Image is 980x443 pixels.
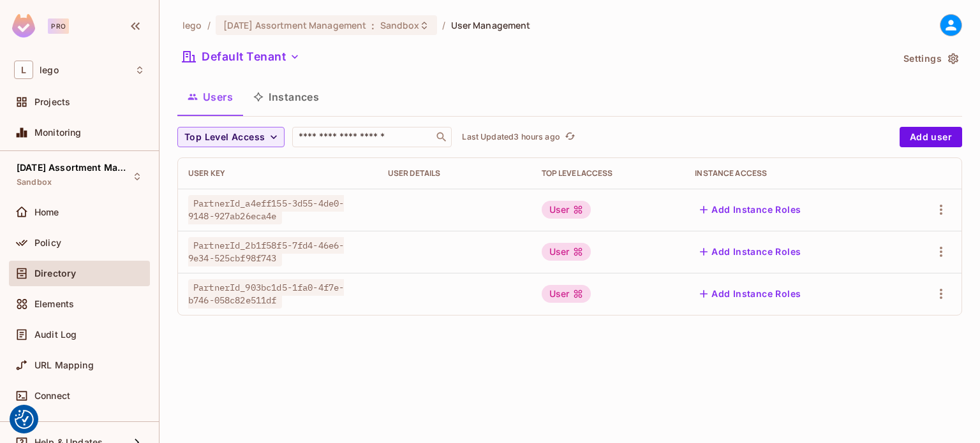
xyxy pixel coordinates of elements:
[12,14,35,38] img: SReyMgAAAABJRU5ErkJggg==
[188,237,344,266] span: PartnerId_2b1f58f5-7fd4-46e6-9e34-525cbf98f743
[898,48,962,69] button: Settings
[34,360,94,370] span: URL Mapping
[34,391,70,401] span: Connect
[34,97,70,107] span: Projects
[442,19,445,31] li: /
[542,201,591,219] div: User
[542,168,675,178] div: Top Level Access
[40,65,59,75] span: Workspace: lego
[184,129,265,145] span: Top Level Access
[900,127,962,147] button: Add user
[188,195,344,224] span: PartnerId_a4eff155-3d55-4de0-9148-927ab26eca4e
[371,20,375,31] span: :
[380,19,420,31] span: Sandbox
[15,410,34,429] img: Revisit consent button
[388,168,521,178] div: User Details
[188,168,367,178] div: User Key
[207,19,211,31] li: /
[177,47,305,67] button: Default Tenant
[34,127,82,138] span: Monitoring
[177,81,243,113] button: Users
[695,168,886,178] div: Instance Access
[177,127,285,147] button: Top Level Access
[462,132,560,142] p: Last Updated 3 hours ago
[34,207,59,217] span: Home
[560,129,578,145] span: Click to refresh data
[34,238,61,248] span: Policy
[34,299,74,309] span: Elements
[695,242,806,262] button: Add Instance Roles
[48,18,69,34] div: Pro
[695,284,806,304] button: Add Instance Roles
[15,410,34,429] button: Consent Preferences
[563,129,578,145] button: refresh
[188,279,344,309] span: PartnerId_903bc1d5-1fa0-4f7e-b746-058c82e511df
[223,19,367,31] span: [DATE] Assortment Management
[542,285,591,303] div: User
[34,330,77,340] span: Audit Log
[565,131,575,143] span: refresh
[695,200,806,220] button: Add Instance Roles
[243,81,329,113] button: Instances
[542,243,591,261] div: User
[451,19,531,31] span: User Management
[17,177,52,187] span: Sandbox
[182,19,202,31] span: the active workspace
[14,61,33,79] span: L
[34,268,76,279] span: Directory
[17,163,131,173] span: [DATE] Assortment Management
